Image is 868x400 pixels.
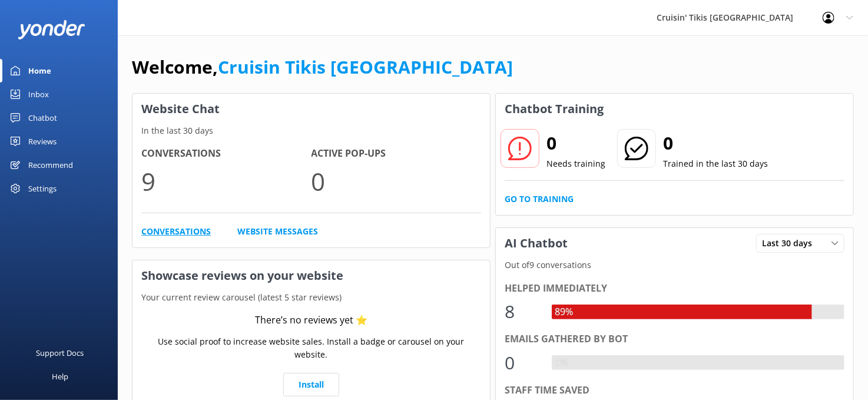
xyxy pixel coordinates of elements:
[546,157,605,170] p: Needs training
[505,332,844,347] div: Emails gathered by bot
[28,82,49,106] div: Inbox
[141,161,312,201] p: 9
[132,53,513,81] h1: Welcome,
[505,281,844,296] div: Helped immediately
[496,228,577,259] h3: AI Chatbot
[237,225,318,238] a: Website Messages
[141,335,481,362] p: Use social proof to increase website sales. Install a badge or carousel on your website.
[552,305,576,320] div: 89%
[28,59,51,82] div: Home
[283,373,339,396] a: Install
[663,129,768,157] h2: 0
[132,94,490,124] h3: Website Chat
[505,297,540,326] div: 8
[141,225,211,238] a: Conversations
[312,146,482,161] h4: Active Pop-ups
[218,55,513,79] a: Cruisin Tikis [GEOGRAPHIC_DATA]
[132,260,490,291] h3: Showcase reviews on your website
[52,365,68,388] div: Help
[255,313,367,328] div: There’s no reviews yet ⭐
[37,341,84,365] div: Support Docs
[762,237,819,250] span: Last 30 days
[496,259,853,272] p: Out of 9 conversations
[505,193,574,206] a: Go to Training
[496,94,612,124] h3: Chatbot Training
[312,161,482,201] p: 0
[18,20,85,39] img: yonder-white-logo.png
[546,129,605,157] h2: 0
[28,106,57,130] div: Chatbot
[132,124,490,137] p: In the last 30 days
[28,153,73,177] div: Recommend
[505,383,844,398] div: Staff time saved
[141,146,312,161] h4: Conversations
[663,157,768,170] p: Trained in the last 30 days
[552,355,571,371] div: 0%
[132,291,490,304] p: Your current review carousel (latest 5 star reviews)
[505,349,540,377] div: 0
[28,130,57,153] div: Reviews
[28,177,57,200] div: Settings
